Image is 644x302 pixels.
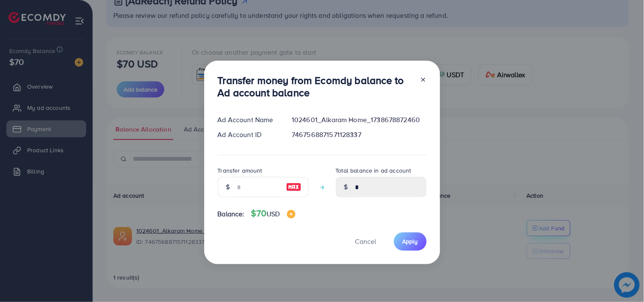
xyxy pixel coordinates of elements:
span: Apply [402,237,418,246]
img: image [287,210,295,218]
span: Cancel [355,237,377,246]
img: image [286,182,301,192]
label: Transfer amount [218,166,262,175]
div: Ad Account Name [211,115,285,125]
label: Total balance in ad account [336,166,411,175]
div: Ad Account ID [211,130,285,140]
button: Apply [394,232,427,251]
span: USD [267,209,280,218]
div: 7467568871571128337 [285,130,433,140]
span: Balance: [218,209,245,219]
div: 1024601_Alkaram Home_1738678872460 [285,115,433,125]
h4: $70 [251,208,295,219]
h3: Transfer money from Ecomdy balance to Ad account balance [218,74,413,99]
button: Cancel [345,232,387,251]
